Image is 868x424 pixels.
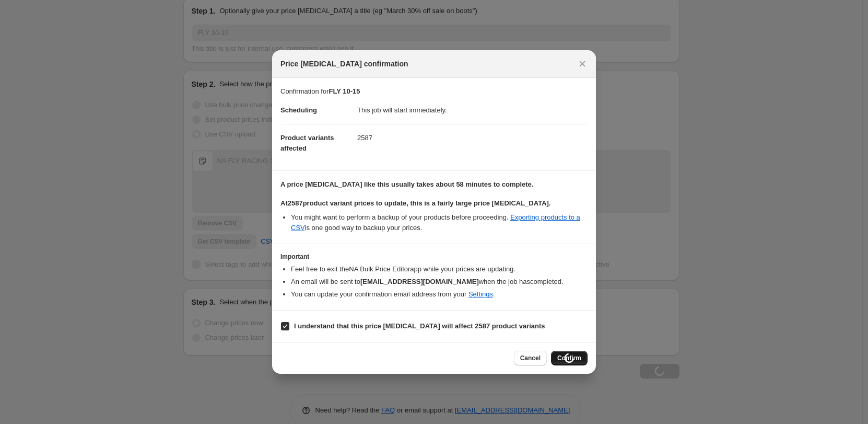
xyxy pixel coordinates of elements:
[280,59,408,69] span: Price [MEDICAL_DATA] confirmation
[357,97,588,124] dd: This job will start immediately.
[468,290,493,298] a: Settings
[360,278,479,285] b: [EMAIL_ADDRESS][DOMAIN_NAME]
[294,322,545,330] b: I understand that this price [MEDICAL_DATA] will affect 2587 product variants
[280,106,317,114] span: Scheduling
[357,124,588,152] dd: 2587
[514,351,547,365] button: Cancel
[291,264,588,274] li: Feel free to exit the NA Bulk Price Editor app while your prices are updating.
[280,86,588,97] p: Confirmation for
[291,213,580,232] a: Exporting products to a CSV
[291,289,588,300] li: You can update your confirmation email address from your .
[280,253,588,261] h3: Important
[329,87,360,95] b: FLY 10-15
[280,180,533,188] b: A price [MEDICAL_DATA] like this usually takes about 58 minutes to complete.
[280,134,334,152] span: Product variants affected
[291,212,588,233] li: You might want to perform a backup of your products before proceeding. is one good way to backup ...
[280,199,550,207] b: At 2587 product variant prices to update, this is a fairly large price [MEDICAL_DATA].
[575,56,590,71] button: Close
[520,354,541,362] span: Cancel
[291,277,588,287] li: An email will be sent to when the job has completed .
